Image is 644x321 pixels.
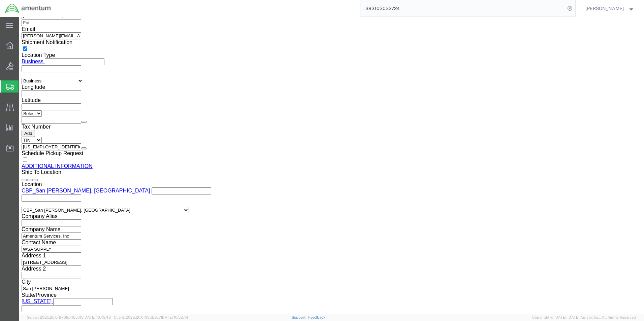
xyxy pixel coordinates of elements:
[84,315,111,319] span: [DATE] 10:43:43
[360,0,565,16] input: Search for shipment number, reference number
[114,315,188,319] span: Client: 2025.20.0-035ba07
[308,315,325,319] a: Feedback
[27,315,111,319] span: Server: 2025.20.0-970904bc0f3
[585,5,624,12] span: James Barragan
[585,4,635,12] button: [PERSON_NAME]
[161,315,188,319] span: [DATE] 10:52:44
[5,3,51,13] img: logo
[292,315,309,319] a: Support
[532,315,636,320] span: Copyright © [DATE]-[DATE] Agistix Inc., All Rights Reserved
[19,17,644,314] iframe: FS Legacy Container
